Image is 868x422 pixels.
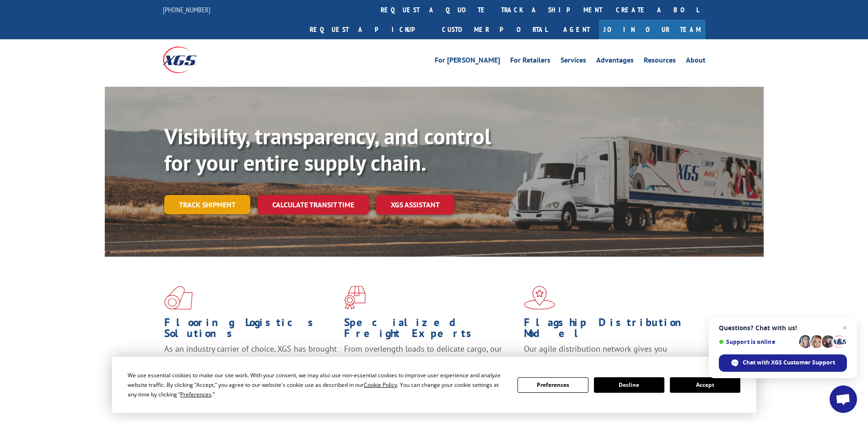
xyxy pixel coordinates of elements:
button: Decline [594,377,664,393]
div: Open chat [830,385,857,413]
a: [PHONE_NUMBER] [163,5,210,14]
span: Questions? Chat with us! [719,324,847,332]
span: Cookie Policy [364,381,397,389]
a: Request a pickup [303,20,435,39]
a: About [686,57,706,67]
span: Support is online [719,338,796,345]
button: Preferences [518,377,588,393]
a: For [PERSON_NAME] [435,57,500,67]
a: Calculate transit time [258,195,369,215]
a: Join Our Team [599,20,706,39]
div: Chat with XGS Customer Support [719,354,847,372]
a: Customer Portal [435,20,554,39]
span: Preferences [180,390,211,398]
a: Track shipment [164,195,250,214]
span: Our agile distribution network gives you nationwide inventory management on demand. [524,343,692,365]
a: Services [561,57,586,67]
h1: Specialized Freight Experts [344,317,517,343]
button: Accept [670,377,740,393]
a: Agent [554,20,599,39]
a: Resources [644,57,676,67]
img: xgs-icon-flagship-distribution-model-red [524,286,555,310]
span: Close chat [839,322,850,333]
span: As an industry carrier of choice, XGS has brought innovation and dedication to flooring logistics... [164,343,337,376]
a: Advantages [596,57,634,67]
img: xgs-icon-focused-on-flooring-red [344,286,366,310]
p: From overlength loads to delicate cargo, our experienced staff knows the best way to move your fr... [344,343,517,384]
span: Chat with XGS Customer Support [743,359,835,367]
div: We use essential cookies to make our site work. With your consent, we may also use non-essential ... [128,370,507,399]
a: XGS ASSISTANT [376,195,454,215]
a: For Retailers [510,57,550,67]
h1: Flagship Distribution Model [524,317,697,343]
div: Cookie Consent Prompt [112,357,756,413]
h1: Flooring Logistics Solutions [164,317,337,343]
img: xgs-icon-total-supply-chain-intelligence-red [164,286,193,310]
b: Visibility, transparency, and control for your entire supply chain. [164,122,491,177]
